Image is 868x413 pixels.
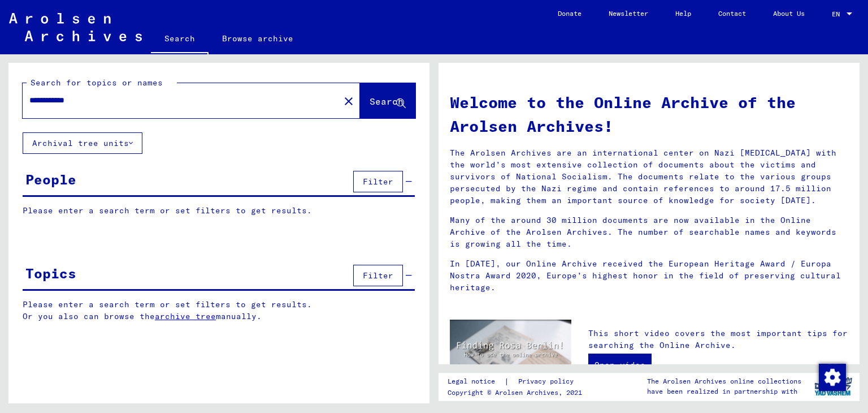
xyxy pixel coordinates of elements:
span: EN [832,10,844,18]
div: | [448,376,587,388]
p: have been realized in partnership with [647,386,801,397]
div: People [25,169,76,190]
p: Please enter a search term or set filters to get results. Or you also can browse the manually. [23,299,415,322]
span: Search [370,96,403,107]
p: The Arolsen Archives are an international center on Nazi [MEDICAL_DATA] with the world’s most ext... [450,147,848,206]
button: Search [360,83,415,118]
img: yv_logo.png [812,372,854,401]
mat-icon: close [342,94,355,108]
button: Clear [337,89,360,112]
p: Please enter a search term or set filters to get results. [23,205,415,217]
a: Open video [588,354,652,376]
img: Arolsen_neg.svg [9,13,142,41]
a: Browse archive [209,25,307,52]
p: The Arolsen Archives online collections [647,376,801,386]
a: Legal notice [448,376,504,388]
mat-label: Search for topics or names [31,78,163,88]
span: Filter [363,270,393,281]
h1: Welcome to the Online Archive of the Arolsen Archives! [450,91,848,138]
p: Copyright © Arolsen Archives, 2021 [448,388,587,398]
a: Search [151,25,209,54]
p: This short video covers the most important tips for searching the Online Archive. [588,328,848,351]
p: Many of the around 30 million documents are now available in the Online Archive of the Arolsen Ar... [450,214,848,250]
p: In [DATE], our Online Archive received the European Heritage Award / Europa Nostra Award 2020, Eu... [450,258,848,294]
a: archive tree [155,311,216,321]
img: video.jpg [450,320,571,386]
button: Filter [353,265,403,286]
span: Filter [363,177,393,187]
a: Privacy policy [509,376,587,388]
button: Filter [353,171,403,192]
img: Change consent [819,364,846,391]
button: Archival tree units [23,132,142,154]
div: Topics [25,263,76,283]
div: Change consent [818,363,845,390]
